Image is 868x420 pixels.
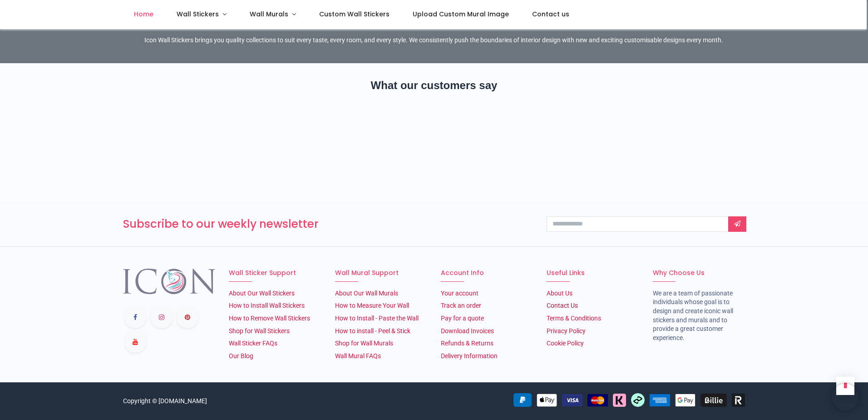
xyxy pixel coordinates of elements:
[229,290,295,297] a: About Our Wall Stickers
[441,290,478,297] a: Your account
[700,394,727,407] img: Billie
[335,327,410,335] a: How to install - Peel & Stick
[650,394,670,406] img: American Express
[631,393,645,407] img: Afterpay Clearpay
[653,269,745,278] h6: Why Choose Us
[319,10,390,19] span: Custom Wall Stickers
[441,327,494,335] a: Download Invoices
[547,315,601,322] a: Terms & Conditions
[441,302,481,309] a: Track an order
[441,269,533,278] h6: Account Info
[229,327,290,335] a: Shop for Wall Stickers
[335,315,419,322] a: How to Install - Paste the Wall
[229,340,277,347] a: Wall Sticker FAQs
[547,327,586,335] a: Privacy Policy
[335,290,398,297] a: About Our Wall Murals
[732,394,745,407] img: Revolut Pay
[547,290,572,297] a: About Us​
[123,109,745,173] iframe: Customer reviews powered by Trustpilot
[335,269,427,278] h6: Wall Mural Support
[229,352,253,360] a: Our Blog
[123,36,745,45] p: Icon Wall Stickers brings you quality collections to suit every taste, every room, and every styl...
[335,302,409,309] a: How to Measure Your Wall
[547,269,639,278] h6: Useful Links
[134,10,153,19] span: Home
[613,394,626,407] img: Klarna
[587,394,608,406] img: MasterCard
[123,397,207,405] a: Copyright © [DOMAIN_NAME]
[441,340,493,347] a: Refunds & Returns
[547,340,584,347] a: Cookie Policy
[441,352,498,360] a: Delivery Information
[513,393,532,407] img: PayPal
[547,302,578,309] a: Contact Us
[335,352,381,360] a: Wall Mural FAQs
[413,10,509,19] span: Upload Custom Mural Image
[123,216,533,232] h3: Subscribe to our weekly newsletter
[537,394,557,407] img: Apple Pay
[250,10,288,19] span: Wall Murals
[229,302,305,309] a: How to Install Wall Stickers
[562,394,582,406] img: VISA
[653,289,745,343] li: We are a team of passionate individuals whose goal is to design and create iconic wall stickers a...
[229,315,310,322] a: How to Remove Wall Stickers
[832,384,859,411] iframe: Brevo live chat
[675,394,695,407] img: Google Pay
[441,315,484,322] a: Pay for a quote
[335,340,393,347] a: Shop for Wall Murals
[123,78,745,93] h2: What our customers say
[177,10,219,19] span: Wall Stickers
[532,10,569,19] span: Contact us
[229,269,321,278] h6: Wall Sticker Support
